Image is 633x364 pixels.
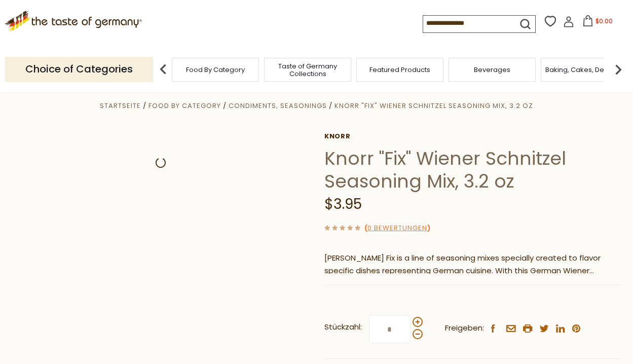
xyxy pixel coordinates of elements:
[445,322,484,335] span: Freigeben:
[324,132,621,140] a: Knorr
[229,101,327,111] a: Condiments, Seasonings
[369,315,411,343] input: Stückzahl:
[5,57,153,82] p: Choice of Categories
[474,66,510,74] a: Beverages
[369,66,430,74] a: Featured Products
[324,321,362,334] strong: Stückzahl:
[153,59,173,80] img: previous arrow
[148,101,221,111] a: Food By Category
[324,252,621,277] p: [PERSON_NAME] Fix is a line of seasoning mixes specially created to flavor specific dishes repres...
[367,223,427,234] a: 0 Bewertungen
[608,59,628,80] img: next arrow
[576,15,619,30] button: $0.00
[186,66,245,74] a: Food By Category
[364,223,430,233] span: ( )
[324,194,362,214] span: $3.95
[267,62,348,78] a: Taste of Germany Collections
[324,147,621,193] h1: Knorr "Fix" Wiener Schnitzel Seasoning Mix, 3.2 oz
[100,101,141,111] a: Startseite
[595,17,613,25] span: $0.00
[334,101,533,111] a: Knorr "Fix" Wiener Schnitzel Seasoning Mix, 3.2 oz
[545,66,624,74] a: Baking, Cakes, Desserts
